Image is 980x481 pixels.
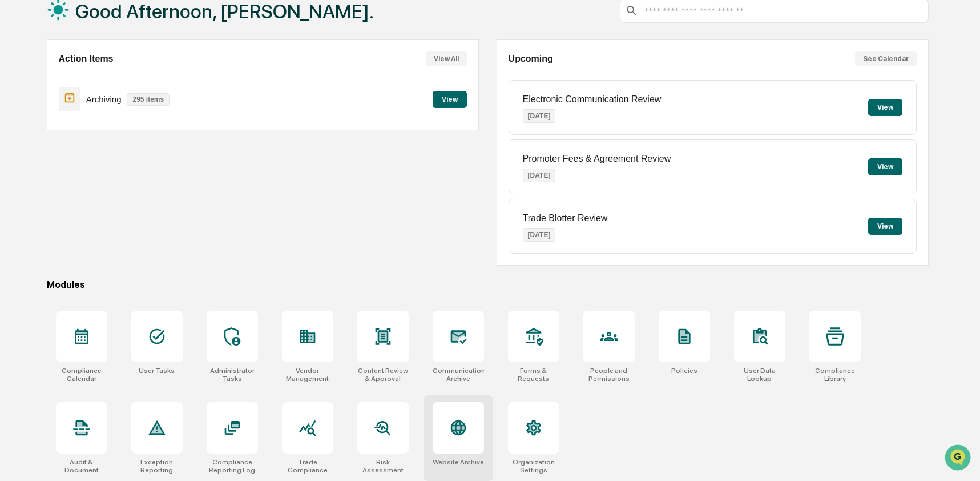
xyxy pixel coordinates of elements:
span: Data Lookup [23,166,72,177]
div: Modules [47,279,929,290]
div: People and Permissions [583,367,635,383]
span: Attestations [94,144,142,155]
div: 🔎 [11,167,21,176]
div: User Data Lookup [734,367,785,383]
a: View [433,93,467,104]
div: Policies [671,367,697,375]
p: [DATE] [523,228,556,242]
div: 🗄️ [83,145,92,154]
iframe: Open customer support [943,443,974,474]
span: Pylon [114,194,138,202]
button: View [868,158,902,175]
div: Trade Compliance [282,458,333,474]
div: Organization Settings [508,458,559,474]
p: [DATE] [523,169,556,182]
p: Archiving [86,94,122,104]
h2: Action Items [59,54,114,64]
h2: Upcoming [509,54,553,64]
div: Compliance Calendar [56,367,107,383]
button: Start new chat [194,91,208,105]
a: 🗄️Attestations [78,139,146,160]
p: [DATE] [523,109,556,123]
div: Compliance Reporting Log [207,458,258,474]
p: Trade Blotter Review [523,213,608,223]
a: 🖐️Preclearance [7,139,78,160]
div: 🖐️ [11,145,21,154]
div: Compliance Library [809,367,861,383]
p: Promoter Fees & Agreement Review [523,154,671,164]
div: Forms & Requests [508,367,559,383]
button: View [433,91,467,108]
div: User Tasks [139,367,175,375]
div: Administrator Tasks [207,367,258,383]
p: Electronic Communication Review [523,94,662,105]
button: View [868,218,902,235]
span: Preclearance [23,144,74,155]
button: View All [426,51,467,66]
div: We're available if you need us! [39,99,144,108]
div: Website Archive [433,458,484,466]
button: See Calendar [855,51,917,66]
div: Audit & Document Logs [56,458,107,474]
div: Communications Archive [433,367,484,383]
a: 🔎Data Lookup [7,161,76,182]
div: Vendor Management [282,367,333,383]
button: View [868,99,902,116]
p: 295 items [127,93,170,106]
p: How can we help? [11,24,208,42]
div: Exception Reporting [131,458,183,474]
div: Content Review & Approval [357,367,409,383]
div: Risk Assessment [357,458,409,474]
img: 1746055101610-c473b297-6a78-478c-a979-82029cc54cd1 [11,87,32,108]
a: Powered byPylon [80,193,138,202]
div: Start new chat [39,87,187,99]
